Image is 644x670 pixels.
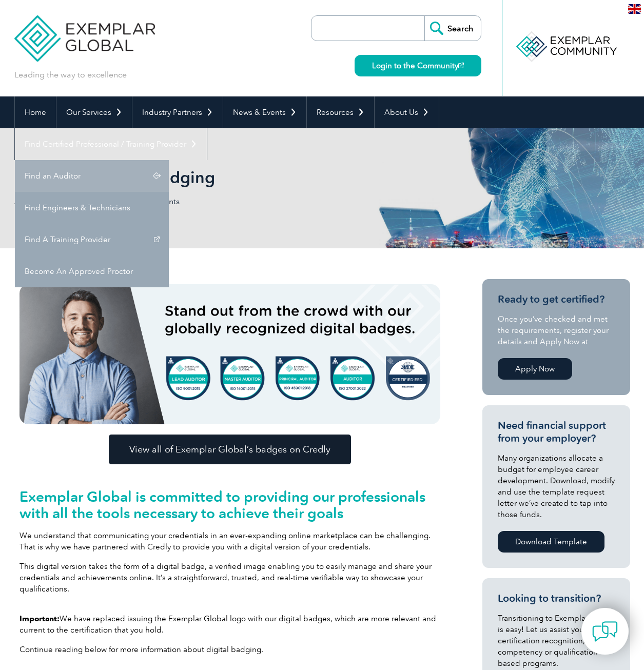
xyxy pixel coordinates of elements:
[15,255,169,287] a: Become An Approved Proctor
[458,63,464,68] img: open_square.png
[628,4,641,14] img: en
[14,69,127,81] p: Leading the way to excellence
[132,96,223,128] a: Industry Partners
[15,128,207,160] a: Find Certified Professional / Training Provider
[498,293,615,306] h3: Ready to get certified?
[355,55,481,76] a: Login to the Community
[15,160,169,192] a: Find an Auditor
[109,435,351,464] a: View all of Exemplar Global’s badges on Credly
[56,96,132,128] a: Our Services
[375,96,439,128] a: About Us
[424,16,481,41] input: Search
[19,644,440,655] p: Continue reading below for more information about digital badging.
[498,531,604,553] a: Download Template
[15,96,56,128] a: Home
[14,169,445,186] h2: Individual Digital Badging
[498,313,615,347] p: Once you’ve checked and met the requirements, register your details and Apply Now at
[307,96,374,128] a: Resources
[129,445,330,454] span: View all of Exemplar Global’s badges on Credly
[15,224,169,255] a: Find A Training Provider
[19,488,440,521] h2: Exemplar Global is committed to providing our professionals with all the tools necessary to achie...
[592,619,618,644] img: contact-chat.png
[19,561,440,595] p: This digital version takes the form of a digital badge, a verified image enabling you to easily m...
[19,614,60,623] strong: Important:
[498,419,615,445] h3: Need financial support from your employer?
[498,358,572,380] a: Apply Now
[223,96,306,128] a: News & Events
[498,452,615,520] p: Many organizations allocate a budget for employee career development. Download, modify and use th...
[19,284,440,424] img: badges
[15,192,169,224] a: Find Engineers & Technicians
[14,196,322,207] p: A modern way to display your achievements
[19,530,440,553] p: We understand that communicating your credentials in an ever-expanding online marketplace can be ...
[498,613,615,669] p: Transitioning to Exemplar Global is easy! Let us assist you with our certification recognition, c...
[498,592,615,605] h3: Looking to transition?
[19,613,440,636] p: We have replaced issuing the Exemplar Global logo with our digital badges, which are more relevan...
